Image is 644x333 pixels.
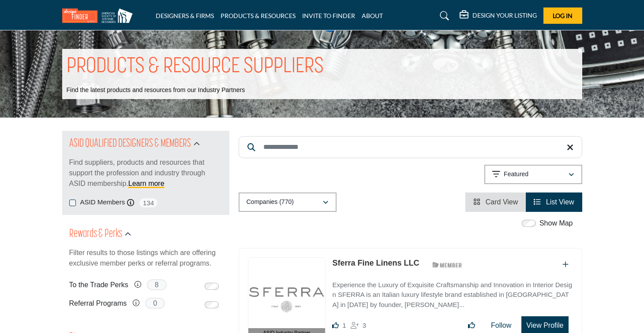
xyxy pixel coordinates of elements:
[351,320,366,331] div: Followers
[332,322,339,329] i: Like
[239,136,582,158] input: Search Keyword
[526,192,582,212] li: List View
[427,259,467,270] img: ASID Members Badge Icon
[248,258,326,328] img: Sferra Fine Linens LLC
[504,170,528,179] p: Featured
[332,257,419,269] p: Sferra Fine Linens LLC
[562,261,569,268] a: Add To List
[342,322,346,329] span: 1
[332,280,573,310] p: Experience the Luxury of Exquisite Craftsmanship and Innovation in Interior Design SFERRA is an I...
[465,192,526,212] li: Card View
[69,248,222,269] p: Filter results to those listings which are offering exclusive member perks or referral programs.
[205,283,219,290] input: Switch to To the Trade Perks
[145,298,165,309] span: 0
[543,7,582,24] button: Log In
[472,11,537,19] h5: DESIGN YOUR LISTING
[239,192,337,212] button: Companies (770)
[156,12,214,19] a: DESIGNERS & FIRMS
[221,12,296,19] a: PRODUCTS & RESOURCES
[69,157,222,189] p: Find suppliers, products and resources that support the profession and industry through ASID memb...
[362,12,383,19] a: ABOUT
[553,12,573,19] span: Log In
[128,180,165,187] a: Learn more
[69,296,127,311] label: Referral Programs
[69,226,122,242] h2: Rewards & Perks
[484,165,582,184] button: Featured
[69,277,128,292] label: To the Trade Perks
[147,279,167,290] span: 8
[205,301,219,308] input: Switch to Referral Programs
[302,12,355,19] a: INVITE TO FINDER
[546,198,574,206] span: List View
[247,198,294,207] p: Companies (770)
[363,322,366,329] span: 3
[332,275,573,310] a: Experience the Luxury of Exquisite Craftsmanship and Innovation in Interior Design SFERRA is an I...
[332,259,419,267] a: Sferra Fine Linens LLC
[80,197,125,207] label: ASID Members
[69,200,76,206] input: ASID Members checkbox
[473,198,518,206] a: View Card
[539,218,573,229] label: Show Map
[67,53,324,81] h1: PRODUCTS & RESOURCE SUPPLIERS
[139,197,158,208] span: 134
[534,198,574,206] a: View List
[62,8,137,23] img: Site Logo
[486,198,518,206] span: Card View
[69,136,191,152] h2: ASID QUALIFIED DESIGNERS & MEMBERS
[460,11,537,21] div: DESIGN YOUR LISTING
[431,9,455,23] a: Search
[67,86,245,95] p: Find the latest products and resources from our Industry Partners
